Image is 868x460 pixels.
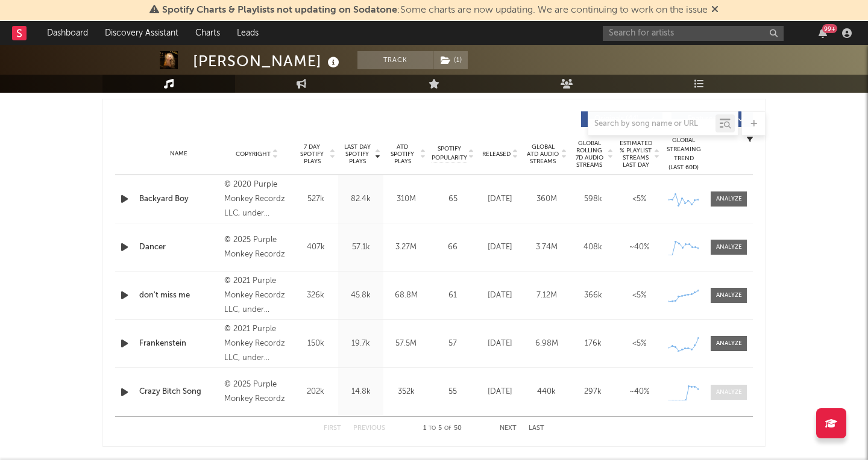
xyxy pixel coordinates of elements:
[480,193,520,205] div: [DATE]
[296,386,335,398] div: 202k
[573,338,613,350] div: 176k
[187,21,228,45] a: Charts
[619,290,659,302] div: <5%
[433,51,468,69] span: ( 1 )
[386,241,426,253] div: 3.27M
[409,421,476,436] div: 1 5 50
[480,386,520,398] div: [DATE]
[357,51,433,69] button: Track
[341,193,380,205] div: 82.4k
[139,290,218,302] a: don't miss me
[139,338,218,350] a: Frankenstein
[500,425,517,432] button: Next
[619,140,652,169] span: Estimated % Playlist Streams Last Day
[386,338,426,350] div: 57.5M
[526,386,567,398] div: 440k
[526,143,559,165] span: Global ATD Audio Streams
[588,119,715,129] input: Search by song name or URL
[665,136,702,172] div: Global Streaming Trend (Last 60D)
[480,290,520,302] div: [DATE]
[526,290,567,302] div: 7.12M
[224,378,290,406] div: © 2025 Purple Monkey Recordz
[224,322,290,365] div: © 2021 Purple Monkey Recordz LLC, under exclusive license to Republic Records, a division of UMG ...
[573,290,613,302] div: 366k
[224,233,290,262] div: © 2025 Purple Monkey Recordz
[480,338,520,350] div: [DATE]
[296,290,335,302] div: 326k
[526,193,567,205] div: 360M
[386,193,426,205] div: 310M
[573,386,613,398] div: 297k
[296,338,335,350] div: 150k
[822,24,837,33] div: 99 +
[296,193,335,205] div: 527k
[432,145,467,163] span: Spotify Popularity
[341,241,380,253] div: 57.1k
[386,386,426,398] div: 352k
[573,241,613,253] div: 408k
[341,386,380,398] div: 14.8k
[711,5,719,15] span: Dismiss
[573,140,606,169] span: Global Rolling 7D Audio Streams
[341,338,380,350] div: 19.7k
[139,241,218,253] a: Dancer
[529,425,544,432] button: Last
[139,149,218,158] div: Name
[482,151,511,158] span: Released
[224,178,290,221] div: © 2020 Purple Monkey Recordz LLC, under exclusive license to Republic Records, a division of UMG ...
[619,193,659,205] div: <5%
[224,274,290,317] div: © 2021 Purple Monkey Recordz LLC, under exclusive license to Republic Records, a division of UMG ...
[96,21,187,45] a: Discovery Assistant
[526,338,567,350] div: 6.98M
[619,241,659,253] div: ~ 40 %
[228,21,267,45] a: Leads
[432,241,474,253] div: 66
[341,143,373,165] span: Last Day Spotify Plays
[432,338,474,350] div: 57
[162,5,397,15] span: Spotify Charts & Playlists not updating on Sodatone
[236,151,271,158] span: Copyright
[139,386,218,398] a: Crazy Bitch Song
[296,241,335,253] div: 407k
[324,425,341,432] button: First
[432,290,474,302] div: 61
[526,241,567,253] div: 3.74M
[386,290,426,302] div: 68.8M
[444,426,451,431] span: of
[429,426,436,431] span: to
[162,5,708,15] span: : Some charts are now updating. We are continuing to work on the issue
[432,386,474,398] div: 55
[296,143,328,165] span: 7 Day Spotify Plays
[341,290,380,302] div: 45.8k
[619,338,659,350] div: <5%
[39,21,96,45] a: Dashboard
[139,193,218,205] a: Backyard Boy
[433,51,468,69] button: (1)
[603,26,784,41] input: Search for artists
[386,143,418,165] span: ATD Spotify Plays
[619,386,659,398] div: ~ 40 %
[480,241,520,253] div: [DATE]
[819,28,827,38] button: 99+
[432,193,474,205] div: 65
[353,425,385,432] button: Previous
[193,51,342,71] div: [PERSON_NAME]
[573,193,613,205] div: 598k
